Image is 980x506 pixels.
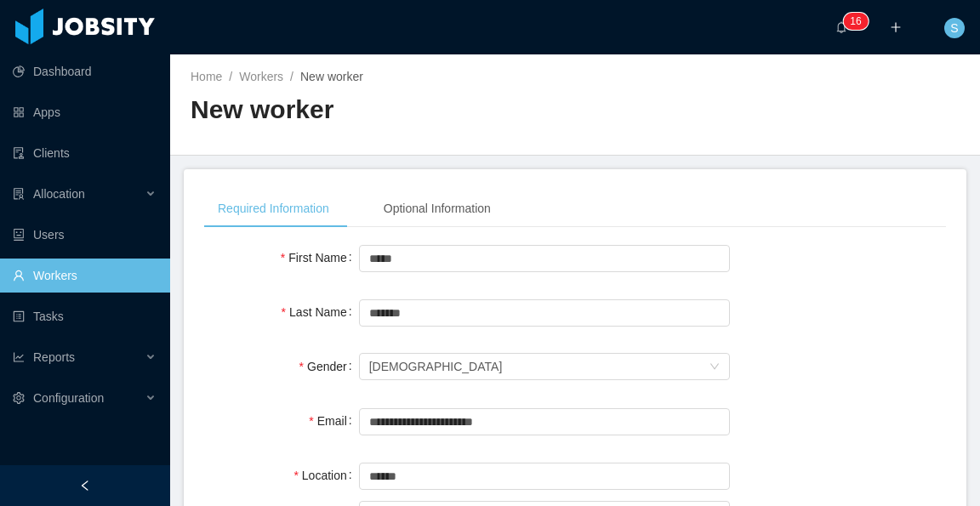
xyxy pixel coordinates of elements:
a: Workers [239,70,283,83]
a: icon: auditClients [13,136,157,170]
i: icon: setting [13,392,25,404]
span: / [229,70,232,83]
span: New worker [300,70,363,83]
a: icon: userWorkers [13,259,157,293]
span: Allocation [33,187,85,201]
i: icon: plus [890,21,902,33]
input: Last Name [359,299,730,327]
i: icon: line-chart [13,351,25,363]
p: 6 [856,13,862,30]
a: icon: appstoreApps [13,95,157,129]
p: 1 [850,13,856,30]
label: First Name [281,251,359,264]
span: / [290,70,293,83]
a: icon: profileTasks [13,299,157,333]
label: Last Name [282,305,359,319]
a: Home [191,70,222,83]
input: First Name [359,245,730,272]
input: Email [359,408,730,435]
h2: New worker [191,93,575,128]
label: Email [309,414,358,428]
i: icon: down [709,361,720,373]
span: S [950,18,958,38]
span: Reports [33,350,75,364]
label: Location [293,469,358,482]
span: Configuration [33,391,104,405]
div: Required Information [204,190,343,228]
i: icon: bell [835,21,847,33]
div: Optional Information [370,190,504,228]
i: icon: solution [13,188,25,200]
label: Gender [299,360,359,373]
a: icon: pie-chartDashboard [13,54,157,88]
div: Male [369,354,503,379]
sup: 16 [843,13,868,30]
a: icon: robotUsers [13,218,157,252]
